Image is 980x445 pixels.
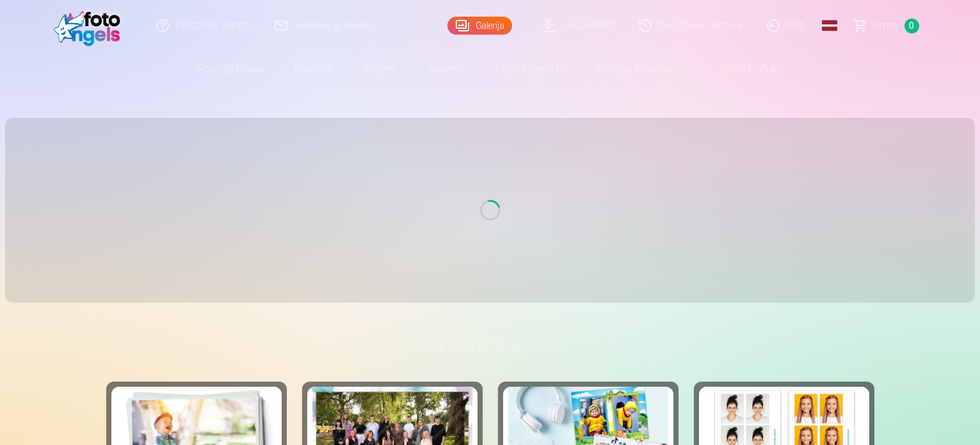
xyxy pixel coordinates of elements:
a: Magnēti [279,51,348,87]
img: /fa1 [54,5,127,46]
a: Suvenīri [412,51,480,87]
span: 0 [904,19,919,33]
a: Foto kalendāri [480,51,581,87]
h3: Foto izdrukas [116,333,864,356]
a: Foto izdrukas [182,51,279,87]
a: Krūzes [348,51,412,87]
a: Visi produkti [688,51,798,87]
span: Grozs [873,18,899,33]
a: Atslēgu piekariņi [581,51,688,87]
a: Galerija [447,17,512,35]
